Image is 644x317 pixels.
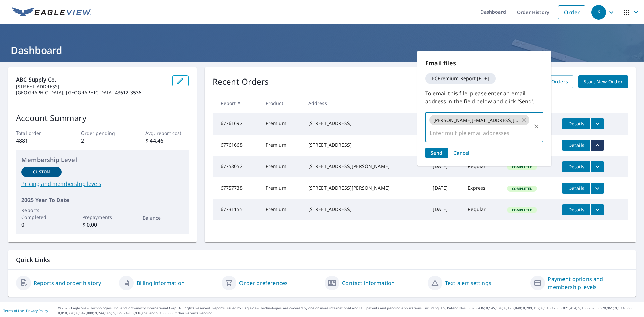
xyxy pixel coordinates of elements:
[590,140,604,151] button: filesDropdownBtn-67761668
[16,256,628,264] p: Quick Links
[427,177,462,199] td: [DATE]
[590,161,604,172] button: filesDropdownBtn-67758052
[213,113,260,135] td: 67761697
[566,185,586,191] span: Details
[16,90,167,96] p: [GEOGRAPHIC_DATA], [GEOGRAPHIC_DATA] 43612-3536
[342,279,395,287] a: Contact information
[590,118,604,129] button: filesDropdownBtn-67761697
[590,183,604,194] button: filesDropdownBtn-67757738
[16,84,167,90] p: [STREET_ADDRESS]
[584,77,623,86] span: Start New Order
[431,150,443,156] span: Send
[562,140,590,151] button: detailsBtn-67761668
[16,137,59,145] p: 4881
[34,279,101,287] a: Reports and order history
[427,156,462,177] td: [DATE]
[425,59,543,68] p: Email files
[578,75,628,88] a: Start New Order
[562,183,590,194] button: detailsBtn-67757738
[303,93,428,113] th: Address
[462,199,502,220] td: Regular
[532,122,541,131] button: Clear
[566,142,586,148] span: Details
[8,43,636,57] h1: Dashboard
[16,129,59,137] p: Total order
[82,221,122,229] p: $ 0.00
[558,5,585,19] a: Order
[308,206,422,213] div: [STREET_ADDRESS]
[566,120,586,127] span: Details
[145,129,188,137] p: Avg. report cost
[428,76,493,81] span: ECPremium Report [PDF]
[427,199,462,220] td: [DATE]
[462,156,502,177] td: Regular
[453,150,470,156] span: Cancel
[213,177,260,199] td: 67757738
[213,156,260,177] td: 67758052
[566,163,586,170] span: Details
[21,221,62,229] p: 0
[82,214,122,221] p: Prepayments
[508,165,536,169] span: Completed
[26,308,48,313] a: Privacy Policy
[3,308,24,313] a: Terms of Use
[425,89,543,105] p: To email this file, please enter an email address in the field below and click 'Send'.
[428,126,530,139] input: Enter multiple email addresses
[260,93,303,113] th: Product
[16,75,167,84] p: ABC Supply Co.
[562,204,590,215] button: detailsBtn-67731155
[81,137,124,145] p: 2
[591,5,606,20] div: JS
[590,204,604,215] button: filesDropdownBtn-67731155
[425,148,448,158] button: Send
[566,206,586,213] span: Details
[260,156,303,177] td: Premium
[213,199,260,220] td: 67731155
[562,161,590,172] button: detailsBtn-67758052
[451,148,472,158] button: Cancel
[58,306,641,316] p: © 2025 Eagle View Technologies, Inc. and Pictometry International Corp. All Rights Reserved. Repo...
[16,112,189,124] p: Account Summary
[429,115,529,125] div: [PERSON_NAME][EMAIL_ADDRESS][PERSON_NAME][DOMAIN_NAME]
[308,142,422,148] div: [STREET_ADDRESS]
[308,120,422,127] div: [STREET_ADDRESS]
[462,177,502,199] td: Express
[562,118,590,129] button: detailsBtn-67761697
[21,155,183,164] p: Membership Level
[260,113,303,135] td: Premium
[308,163,422,170] div: [STREET_ADDRESS][PERSON_NAME]
[21,207,62,221] p: Reports Completed
[508,186,536,191] span: Completed
[3,309,48,313] p: |
[548,275,628,291] a: Payment options and membership levels
[213,93,260,113] th: Report #
[445,279,491,287] a: Text alert settings
[12,7,91,17] img: EV Logo
[508,208,536,212] span: Completed
[260,199,303,220] td: Premium
[21,180,183,188] a: Pricing and membership levels
[260,177,303,199] td: Premium
[213,135,260,156] td: 67761668
[137,279,185,287] a: Billing information
[143,214,183,221] p: Balance
[145,137,188,145] p: $ 44.46
[260,135,303,156] td: Premium
[239,279,288,287] a: Order preferences
[33,169,50,175] p: Custom
[81,129,124,137] p: Order pending
[21,196,183,204] p: 2025 Year To Date
[213,75,269,88] p: Recent Orders
[429,117,522,123] span: [PERSON_NAME][EMAIL_ADDRESS][PERSON_NAME][DOMAIN_NAME]
[308,184,422,191] div: [STREET_ADDRESS][PERSON_NAME]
